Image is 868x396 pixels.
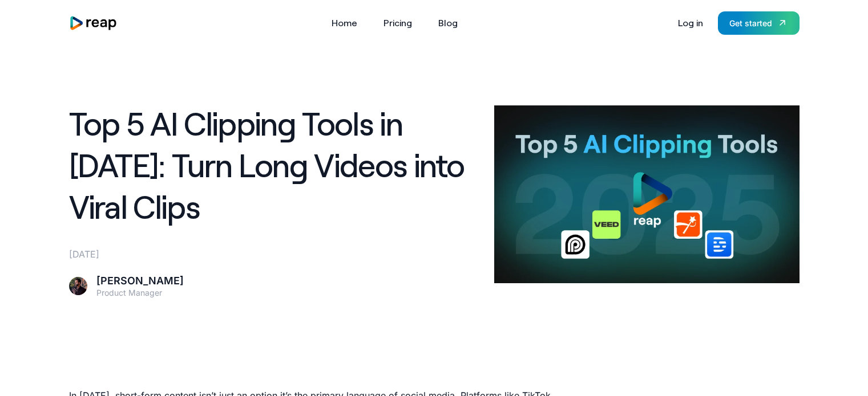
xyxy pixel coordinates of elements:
h1: Top 5 AI Clipping Tools in [DATE]: Turn Long Videos into Viral Clips [69,103,481,227]
a: Blog [433,14,463,32]
div: Get started [729,17,772,29]
div: Product Manager [96,288,184,298]
div: [PERSON_NAME] [96,275,184,288]
a: Home [326,14,363,32]
a: Pricing [378,14,418,32]
a: home [69,15,118,31]
a: Log in [672,14,709,32]
div: [DATE] [69,247,481,261]
a: Get started [718,11,800,35]
img: reap logo [69,15,118,31]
